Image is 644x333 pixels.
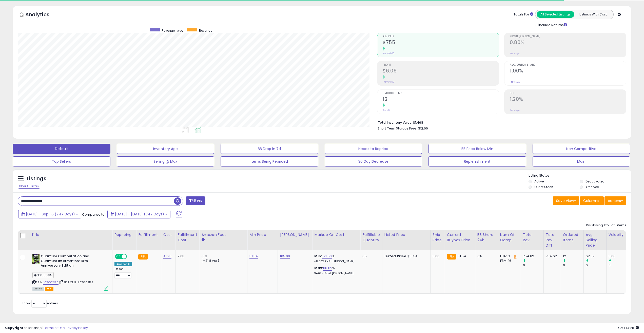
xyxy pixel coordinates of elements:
[32,287,44,291] span: All listings currently available for purchase on Amazon
[59,280,93,284] span: | SKU: CMB-1107002173
[43,280,58,285] a: 1107002176
[510,64,626,66] span: Avg. Buybox Share
[477,232,496,243] div: BB Share 24h.
[500,232,519,243] div: Num of Comp.
[27,175,46,182] h5: Listings
[43,325,65,330] a: Terms of Use
[314,232,358,237] div: Markup on Cost
[563,232,581,243] div: Ordered Items
[510,96,626,103] h2: 1.20%
[500,258,517,263] div: FBM: 16
[514,12,533,17] div: Totals For
[5,325,24,330] strong: Copyright
[325,144,422,154] button: Needs to Reprice
[510,80,520,83] small: Prev: N/A
[325,156,422,166] button: 30 Day Decrease
[82,212,105,217] span: Compared to:
[586,232,604,248] div: Avg Selling Price
[586,179,604,183] label: Deactivated
[433,254,441,258] div: 0.00
[580,196,604,205] button: Columns
[41,254,102,269] b: Quantum Computation and Quantum Information: 10th Anniversary Edition
[510,40,626,46] h2: 0.80%
[115,254,122,259] span: ON
[510,92,626,95] span: ROI
[563,263,583,268] div: 0
[618,325,639,330] span: 2025-09-17 14:28 GMT
[314,272,356,275] p: 34.69% Profit [PERSON_NAME]
[418,126,428,131] span: $12.55
[553,196,579,205] button: Save View
[178,232,197,243] div: Fulfillment Cost
[201,258,243,263] div: (+$1.8 var)
[533,156,630,166] button: Main
[249,254,258,259] a: 51.54
[163,232,173,237] div: Cost
[477,254,494,258] div: 0%
[546,232,559,248] div: Total Rev. Diff.
[22,301,58,306] span: Show: entries
[32,254,40,264] img: 51X+dIBIeZL._SL40_.jpg
[609,232,627,237] div: Velocity
[537,11,574,18] button: All Selected Listings
[433,232,443,243] div: Ship Price
[383,68,499,75] h2: $6.06
[31,232,110,237] div: Title
[458,254,466,258] span: 51.54
[163,254,172,259] a: 41.95
[428,156,526,166] button: Replenishment
[178,254,195,258] div: 7.08
[447,232,473,243] div: Current Buybox Price
[383,80,395,83] small: Prev: $0.00
[199,28,212,33] span: Revenue
[26,212,75,217] span: [DATE] - Sep-16 (747 Days)
[500,254,517,258] div: FBA: 3
[383,92,499,95] span: Ordered Items
[378,120,412,125] b: Total Inventory Value:
[531,22,573,28] div: Include Returns
[428,144,526,154] button: BB Price Below Min
[362,254,378,258] div: 35
[586,185,599,189] label: Archived
[383,52,395,55] small: Prev: $0.00
[13,144,110,154] button: Default
[25,11,59,19] h5: Analytics
[604,196,626,205] button: Actions
[586,223,626,228] div: Displaying 1 to 1 of 1 items
[523,232,541,243] div: Total Rev.
[201,254,243,258] div: 15%
[447,254,456,260] small: FBA
[323,266,332,271] a: 86.82
[107,210,170,218] button: [DATE] - [DATE] (747 Days)
[563,254,583,258] div: 12
[533,144,630,154] button: Non Competitive
[510,109,520,112] small: Prev: N/A
[383,35,499,38] span: Revenue
[221,144,318,154] button: BB Drop in 7d
[384,254,426,258] div: $51.54
[201,237,204,242] small: Amazon Fees.
[510,68,626,75] h2: 1.00%
[280,254,290,259] a: 105.00
[534,179,544,183] label: Active
[383,64,499,66] span: Profit
[322,254,332,259] a: -21.50
[186,196,205,205] button: Filters
[18,184,40,189] div: Clear All Filters
[162,28,185,33] span: Revenue (prev)
[314,254,356,263] div: %
[126,254,134,259] span: OFF
[117,156,214,166] button: Selling @ Max
[114,262,132,266] div: Amazon AI
[32,272,54,278] span: PO000335
[510,35,626,38] span: Profit [PERSON_NAME]
[249,232,276,237] div: Min Price
[609,263,629,268] div: 0
[280,232,310,237] div: [PERSON_NAME]
[529,173,631,178] p: Listing States:
[5,326,88,330] div: seller snap | |
[314,266,356,275] div: %
[574,11,612,18] button: Listings With Cost
[221,156,318,166] button: Items Being Repriced
[66,325,88,330] a: Privacy Policy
